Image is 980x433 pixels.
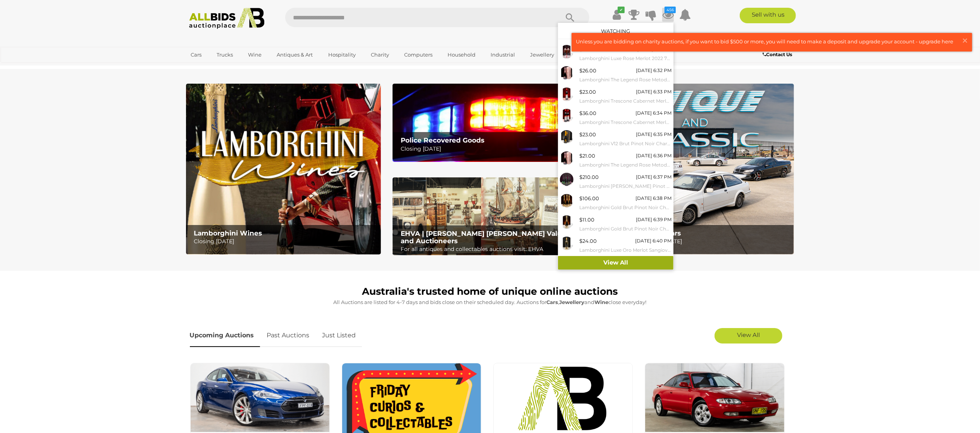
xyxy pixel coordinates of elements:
[558,43,673,64] a: $21.00 [DATE] 6:31 PM Lamborghini Luxe Rose Merlot 2022 750ml - Lot of 2 Bottles - Total RRP $398
[190,286,791,297] h1: Australia's trusted home of unique online auctions
[401,230,572,245] b: EHVA | [PERSON_NAME] [PERSON_NAME] Valuers and Auctioneers
[558,213,673,235] a: $11.00 [DATE] 6:39 PM Lamborghini Gold Brut Pinot Noir Chardonnay NV 750ml - RRP $189
[486,48,520,61] a: Industrial
[551,8,589,27] button: Search
[579,110,596,116] span: $36.00
[662,8,674,22] a: 456
[190,324,260,347] a: Upcoming Auctions
[401,244,583,254] p: For all antiques and collectables auctions visit: EHVA
[323,48,361,61] a: Hospitality
[560,237,574,250] img: 52666-721a.jpg
[194,229,262,237] b: Lamborghini Wines
[186,48,207,61] a: Cars
[579,195,599,201] span: $106.00
[186,61,251,74] a: [GEOGRAPHIC_DATA]
[579,238,597,244] span: $24.00
[665,7,676,13] i: 456
[636,109,672,117] div: [DATE] 6:34 PM
[558,149,673,171] a: $21.00 [DATE] 6:36 PM Lamborghini The Legend Rose Metodo Classico Vintage Organic Sparkling Pinot...
[560,130,574,144] img: 52666-1495a.jpg
[560,45,574,58] img: 52666-781a.jpg
[558,86,673,107] a: $23.00 [DATE] 6:33 PM Lamborghini Trescone Cabernet Merlot Sangiovese 750ml - RRP $158
[560,194,574,208] img: 52666-409a.jpg
[558,171,673,192] a: $210.00 [DATE] 6:37 PM Lamborghini [PERSON_NAME] Pinot Noir Chardonnay Brut NV 750ml - Case of 6 ...
[186,84,381,254] img: Lamborghini Wines
[599,84,794,254] img: Unique & Classic Cars
[558,256,673,270] a: View All
[399,48,437,61] a: Computers
[579,76,672,84] small: Lamborghini The Legend Rose Metodo Classico Vintage Organic Sparkling Pinot Noir 750ml - RRP $289
[272,48,318,61] a: Antiques & Art
[560,173,574,186] img: 52666-98a.jpg
[579,203,672,212] small: Lamborghini Gold Brut Pinot Noir Chardonnay NV 750ml - Lot of 3 Bottles - Total RRP $567
[393,177,587,256] a: EHVA | Evans Hastings Valuers and Auctioneers EHVA | [PERSON_NAME] [PERSON_NAME] Valuers and Auct...
[636,151,672,160] div: [DATE] 6:36 PM
[366,48,394,61] a: Charity
[579,246,672,254] small: Lamborghini Luxe Oro Merlot Sangiovese 2016 750ml - RRP $199
[401,136,484,144] b: Police Recovered Goods
[558,235,673,256] a: $24.00 [DATE] 6:40 PM Lamborghini Luxe Oro Merlot Sangiovese 2016 750ml - RRP $199
[393,84,587,162] a: Police Recovered Goods Police Recovered Goods Closing [DATE]
[635,237,672,245] div: [DATE] 6:40 PM
[317,324,362,347] a: Just Listed
[401,144,583,154] p: Closing [DATE]
[579,54,672,63] small: Lamborghini Luxe Rose Merlot 2022 750ml - Lot of 2 Bottles - Total RRP $398
[601,28,630,34] a: Watching
[579,67,596,74] span: $26.00
[595,299,609,305] strong: Wine
[558,192,673,213] a: $106.00 [DATE] 6:38 PM Lamborghini Gold Brut Pinot Noir Chardonnay NV 750ml - Lot of 3 Bottles - ...
[194,237,376,246] p: Closing [DATE]
[737,331,760,338] span: View All
[560,88,574,101] img: 52666-1315a.jpg
[560,215,574,229] img: 52666-471a.jpg
[558,107,673,128] a: $36.00 [DATE] 6:34 PM Lamborghini Trescone Cabernet Merlot Sangiovese 750ml - Lot of 2 Bottles - ...
[599,84,794,254] a: Unique & Classic Cars Unique & Classic Cars Online Now, Closing [DATE]
[636,173,672,181] div: [DATE] 6:37 PM
[636,194,672,203] div: [DATE] 6:38 PM
[393,177,587,256] img: EHVA | Evans Hastings Valuers and Auctioneers
[243,48,267,61] a: Wine
[579,131,596,137] span: $23.00
[579,89,596,95] span: $23.00
[961,33,968,48] span: ×
[525,48,559,61] a: Jewellery
[579,118,672,127] small: Lamborghini Trescone Cabernet Merlot Sangiovese 750ml - Lot of 2 Bottles - Total RRP $316
[558,128,673,149] a: $23.00 [DATE] 6:35 PM Lamborghini V12 Brut Pinot Noir Chardonnay NV 750ml - RRP $189
[186,84,381,254] a: Lamborghini Wines Lamborghini Wines Closing [DATE]
[212,48,238,61] a: Trucks
[190,298,791,307] p: All Auctions are listed for 4-7 days and bids close on their scheduled day. Auctions for , and cl...
[560,299,585,305] strong: Jewellery
[607,237,790,246] p: Online Now, Closing [DATE]
[261,324,315,347] a: Past Auctions
[579,225,672,233] small: Lamborghini Gold Brut Pinot Noir Chardonnay NV 750ml - RRP $189
[618,7,625,13] i: ✔
[763,52,792,57] b: Contact Us
[560,66,574,80] img: 52666-1233a.jpg
[560,109,574,122] img: 52666-1279a.jpg
[579,161,672,169] small: Lamborghini The Legend Rose Metodo Classico Vintage Organic Sparkling Pinot Noir 750ml - RRP $289
[185,8,269,29] img: Allbids.com.au
[579,216,594,223] span: $11.00
[636,130,672,139] div: [DATE] 6:35 PM
[740,8,796,23] a: Sell with us
[558,64,673,86] a: $26.00 [DATE] 6:32 PM Lamborghini The Legend Rose Metodo Classico Vintage Organic Sparkling Pinot...
[579,139,672,148] small: Lamborghini V12 Brut Pinot Noir Chardonnay NV 750ml - RRP $189
[443,48,481,61] a: Household
[547,299,558,305] strong: Cars
[715,328,782,344] a: View All
[579,174,599,180] span: $210.00
[636,88,672,96] div: [DATE] 6:33 PM
[636,215,672,224] div: [DATE] 6:39 PM
[393,84,587,162] img: Police Recovered Goods
[579,182,672,191] small: Lamborghini [PERSON_NAME] Pinot Noir Chardonnay Brut NV 750ml - Case of 6 Bottles - Total RRP $1734
[636,66,672,75] div: [DATE] 6:32 PM
[579,153,595,159] span: $21.00
[611,8,623,22] a: ✔
[579,97,672,105] small: Lamborghini Trescone Cabernet Merlot Sangiovese 750ml - RRP $158
[560,151,574,165] img: 52666-1191a.jpg
[763,50,794,59] a: Contact Us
